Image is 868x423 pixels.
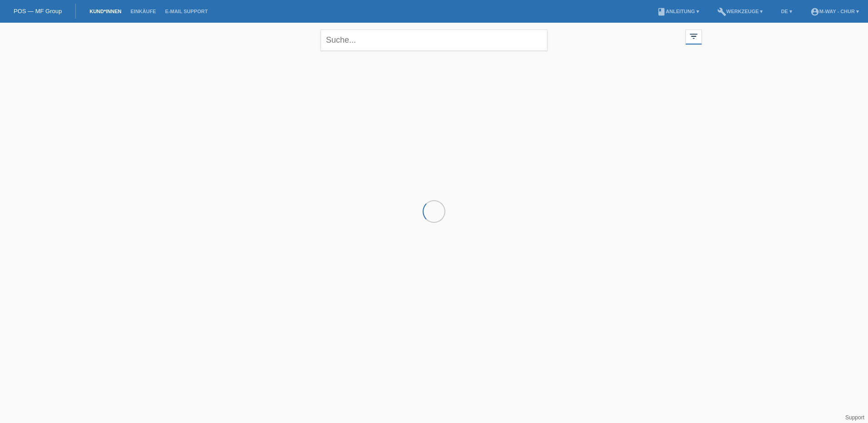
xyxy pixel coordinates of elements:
a: Einkäufe [126,9,160,14]
a: buildWerkzeuge ▾ [713,9,768,14]
a: Support [845,414,864,421]
a: POS — MF Group [14,8,62,15]
a: DE ▾ [776,9,796,14]
i: book [657,7,666,16]
input: Suche... [321,30,547,51]
a: Kund*innen [85,9,126,14]
i: account_circle [810,7,819,16]
a: E-Mail Support [161,9,212,14]
i: filter_list [689,31,699,41]
a: account_circlem-way - Chur ▾ [806,9,863,14]
a: bookAnleitung ▾ [652,9,704,14]
i: build [717,7,726,16]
